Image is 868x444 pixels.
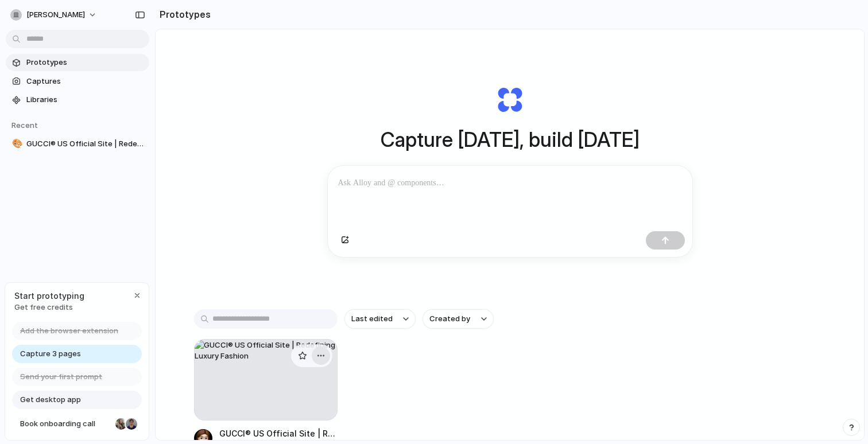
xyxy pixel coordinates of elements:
[11,120,38,130] span: Recent
[6,6,103,24] button: [PERSON_NAME]
[429,313,470,325] span: Created by
[219,427,338,439] div: GUCCI® US Official Site | Redefining Luxury Fashion
[20,418,111,430] span: Book onboarding call
[10,138,22,150] button: 🎨
[381,124,640,155] h1: Capture [DATE], build [DATE]
[6,91,149,108] a: Libraries
[26,94,145,106] span: Libraries
[344,309,416,329] button: Last edited
[12,137,20,150] div: 🎨
[20,325,118,337] span: Add the browser extension
[423,309,494,329] button: Created by
[26,76,145,87] span: Captures
[20,394,81,406] span: Get desktop app
[20,348,81,360] span: Capture 3 pages
[26,138,145,150] span: GUCCI® US Official Site | Redefining Luxury Fashion
[12,415,142,433] a: Book onboarding call
[6,54,149,71] a: Prototypes
[14,302,84,313] span: Get free credits
[351,313,393,325] span: Last edited
[26,9,85,21] span: [PERSON_NAME]
[14,290,84,302] span: Start prototyping
[155,7,211,21] h2: Prototypes
[6,135,149,153] a: 🎨GUCCI® US Official Site | Redefining Luxury Fashion
[114,417,128,431] div: Nicole Kubica
[12,391,142,409] a: Get desktop app
[20,371,102,383] span: Send your first prompt
[26,57,145,68] span: Prototypes
[125,417,138,431] div: Christian Iacullo
[6,73,149,90] a: Captures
